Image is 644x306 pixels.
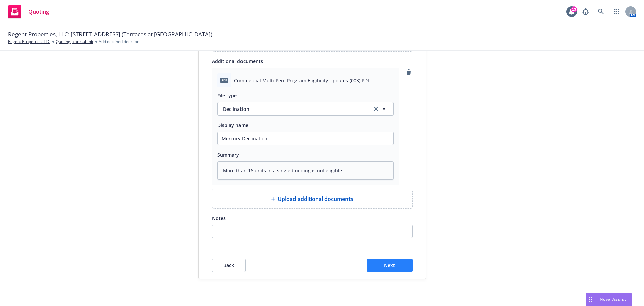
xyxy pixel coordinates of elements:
div: 13 [571,6,577,12]
span: PDF [220,78,228,83]
span: Additional documents [212,58,263,64]
span: Regent Properties, LLC: [STREET_ADDRESS] (Terraces at [GEOGRAPHIC_DATA]) [8,30,212,39]
span: File type [217,92,237,99]
div: Drag to move [586,293,594,306]
a: remove [405,68,413,76]
a: Regent Properties, LLC [8,39,50,45]
div: Upload additional documents [212,189,413,209]
span: Commercial Multi-Peril Program Eligibility Updates (003).PDF [234,77,370,84]
a: Quoting plan submit [56,39,93,45]
button: Next [367,259,413,272]
span: Upload additional documents [278,195,353,203]
a: Report a Bug [579,5,592,18]
a: clear selection [372,105,380,113]
textarea: More than 16 units in a single building is not eligible [217,161,394,180]
span: Nova Assist [600,296,626,302]
span: Notes [212,215,226,221]
button: Back [212,259,246,272]
span: Quoting [28,9,49,14]
span: Back [223,262,234,268]
a: Search [594,5,608,18]
span: Declination [223,105,364,113]
input: Add display name here... [218,132,393,145]
a: Switch app [610,5,623,18]
span: Display name [217,122,248,128]
a: Quoting [5,2,52,21]
span: Add declined decision [99,39,139,45]
span: Next [384,262,395,268]
button: Nova Assist [586,293,632,306]
span: Summary [217,151,239,158]
button: Declinationclear selection [217,102,394,116]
